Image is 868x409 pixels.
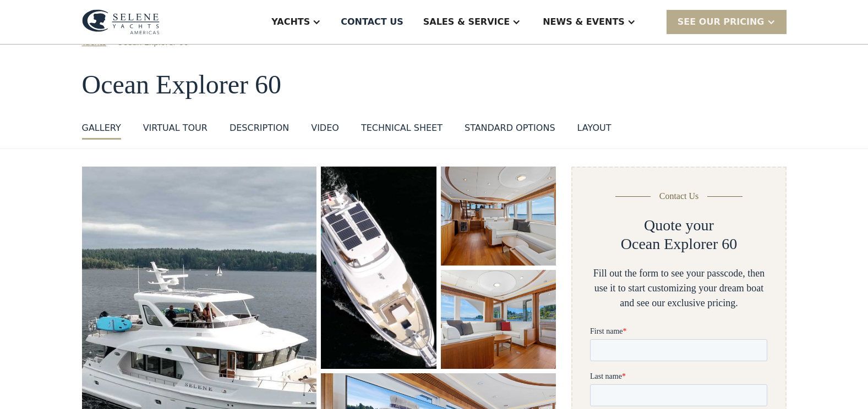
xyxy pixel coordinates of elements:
a: open lightbox [441,167,556,266]
div: layout [577,121,612,135]
a: standard options [465,121,555,140]
div: Yachts [271,15,310,29]
div: DESCRIPTION [230,121,289,135]
h1: Ocean Explorer 60 [82,70,787,100]
div: SEE Our Pricing [678,15,765,29]
span: Tick the box below to receive occasional updates, exclusive offers, and VIP access via text message. [1,375,176,404]
a: open lightbox [321,167,436,369]
img: logo [82,9,160,35]
div: VIDEO [311,121,339,135]
div: Technical sheet [361,121,443,135]
div: Fill out the form to see your passcode, then use it to start customizing your dream boat and see ... [590,266,767,311]
a: VIRTUAL TOUR [143,121,208,140]
a: Technical sheet [361,121,443,140]
div: Sales & Service [423,15,510,29]
a: DESCRIPTION [230,121,289,140]
div: Contact US [341,15,403,29]
div: Contact Us [659,190,699,203]
a: open lightbox [441,270,556,369]
div: News & EVENTS [543,15,625,29]
div: VIRTUAL TOUR [143,121,208,135]
a: GALLERY [82,121,121,140]
div: standard options [465,121,555,135]
h2: Quote your [644,216,714,235]
div: GALLERY [82,121,121,135]
a: layout [577,121,612,140]
a: VIDEO [311,121,339,140]
h2: Ocean Explorer 60 [621,235,737,253]
div: SEE Our Pricing [667,10,787,34]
